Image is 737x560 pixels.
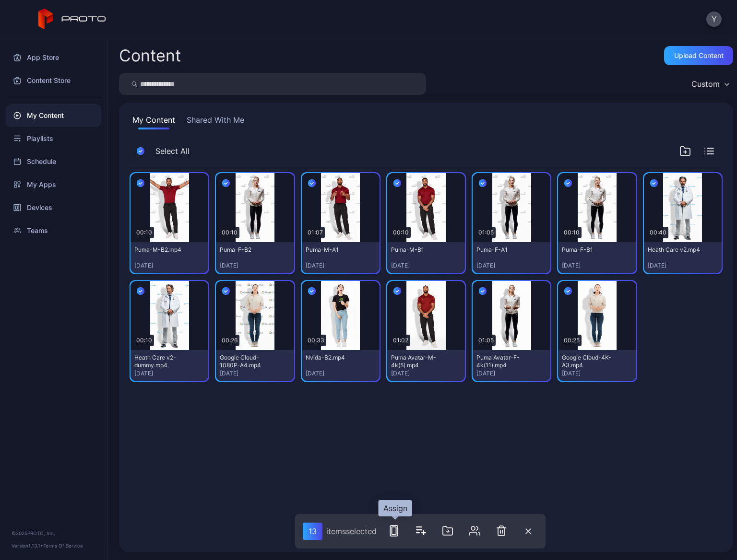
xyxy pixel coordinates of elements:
a: Terms Of Service [43,543,83,548]
div: Puma-F-A1 [476,246,529,254]
div: item s selected [326,526,377,536]
button: Puma-F-B2[DATE] [216,242,294,273]
div: Puma-F-B2 [220,246,273,254]
button: Google Cloud-4K-A3.mp4[DATE] [558,350,636,381]
div: [DATE] [648,262,718,269]
div: [DATE] [220,370,290,377]
a: My Apps [6,173,101,196]
div: Puma Avatar-M-4k(5).mp4 [391,354,444,369]
div: [DATE] [220,262,290,269]
div: [DATE] [476,370,547,377]
button: Google Cloud-1080P-A4.mp4[DATE] [216,350,294,381]
a: Teams [6,219,101,242]
div: Puma Avatar-F-4k(11).mp4 [476,354,529,369]
button: Nvida-B2.mp4[DATE] [302,350,380,381]
a: Schedule [6,150,101,173]
a: Devices [6,196,101,219]
div: Google Cloud-4K-A3.mp4 [562,354,615,369]
div: Nvida-B2.mp4 [306,354,358,362]
div: 13 [303,523,322,540]
div: Puma-M-B2.mp4 [134,246,187,254]
div: Google Cloud-1080P-A4.mp4 [220,354,273,369]
button: Heath Care v2.mp4[DATE] [644,242,722,273]
div: [DATE] [391,262,461,269]
div: Puma-F-B1 [562,246,615,254]
div: Heath Care v2.mp4 [648,246,701,254]
div: Puma-M-B1 [391,246,444,254]
button: Custom [687,73,733,95]
div: [DATE] [562,370,632,377]
button: Puma-M-A1[DATE] [302,242,380,273]
div: [DATE] [306,262,376,269]
button: Puma Avatar-M-4k(5).mp4[DATE] [387,350,465,381]
button: Heath Care v2-dummy.mp4[DATE] [131,350,208,381]
div: Assign [379,500,412,516]
a: Playlists [6,127,101,150]
button: Shared With Me [185,114,246,129]
span: Select All [155,145,190,157]
a: App Store [6,46,101,69]
div: Heath Care v2-dummy.mp4 [134,354,187,369]
a: Content Store [6,69,101,92]
div: [DATE] [306,370,376,377]
div: Puma-M-A1 [306,246,358,254]
a: My Content [6,104,101,127]
div: [DATE] [476,262,547,269]
button: Puma-M-B2.mp4[DATE] [131,242,208,273]
button: Puma-F-A1[DATE] [473,242,550,273]
div: © 2025 PROTO, Inc. [12,529,95,537]
button: Y [706,12,722,27]
div: [DATE] [562,262,632,269]
button: Puma Avatar-F-4k(11).mp4[DATE] [473,350,550,381]
button: Puma-M-B1[DATE] [387,242,465,273]
div: Custom [691,79,720,89]
div: Content [119,47,181,64]
button: Upload Content [664,46,733,65]
div: [DATE] [134,262,204,269]
div: [DATE] [134,370,204,377]
span: Version 1.13.1 • [12,543,43,548]
button: My Content [131,114,177,129]
div: [DATE] [391,370,461,377]
button: Puma-F-B1[DATE] [558,242,636,273]
div: Upload Content [674,52,724,59]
